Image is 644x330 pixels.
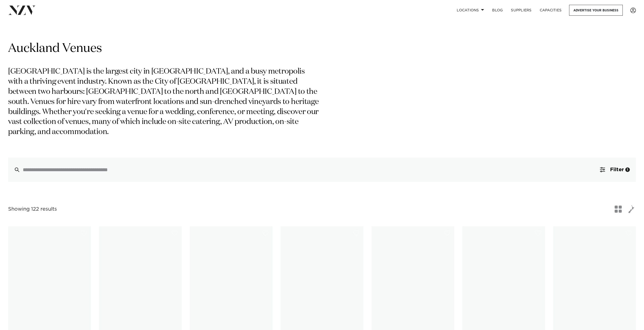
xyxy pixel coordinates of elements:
a: Capacities [536,5,566,16]
div: Showing 122 results [8,205,57,213]
button: Filter1 [594,158,636,182]
a: BLOG [488,5,507,16]
h1: Auckland Venues [8,41,636,57]
img: nzv-logo.png [8,6,36,15]
div: 1 [625,167,630,172]
a: Locations [453,5,488,16]
a: Advertise your business [569,5,623,16]
p: [GEOGRAPHIC_DATA] is the largest city in [GEOGRAPHIC_DATA], and a busy metropolis with a thriving... [8,67,321,137]
a: SUPPLIERS [507,5,535,16]
span: Filter [610,167,624,172]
